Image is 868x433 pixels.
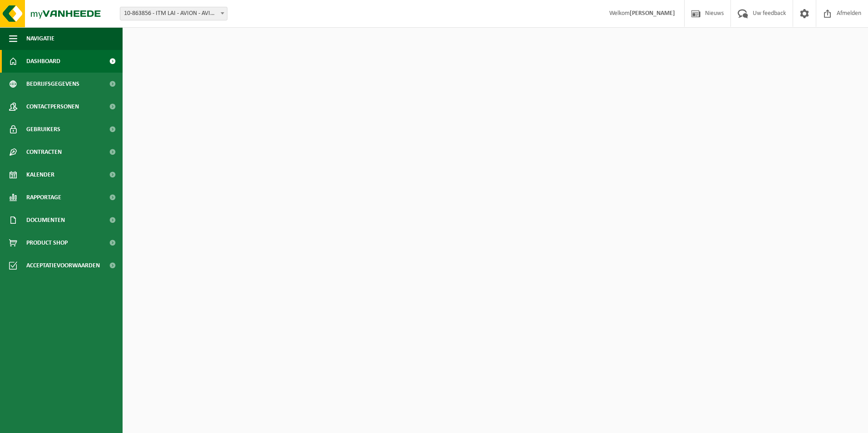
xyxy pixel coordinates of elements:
[26,231,68,254] span: Product Shop
[26,163,54,186] span: Kalender
[26,186,61,209] span: Rapportage
[26,95,79,118] span: Contactpersonen
[26,254,100,277] span: Acceptatievoorwaarden
[26,118,60,141] span: Gebruikers
[26,209,65,231] span: Documenten
[26,50,60,73] span: Dashboard
[630,10,675,17] strong: [PERSON_NAME]
[26,27,54,50] span: Navigatie
[26,141,62,163] span: Contracten
[120,7,227,20] span: 10-863856 - ITM LAI - AVION - AVION
[26,73,79,95] span: Bedrijfsgegevens
[120,7,227,20] span: 10-863856 - ITM LAI - AVION - AVION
